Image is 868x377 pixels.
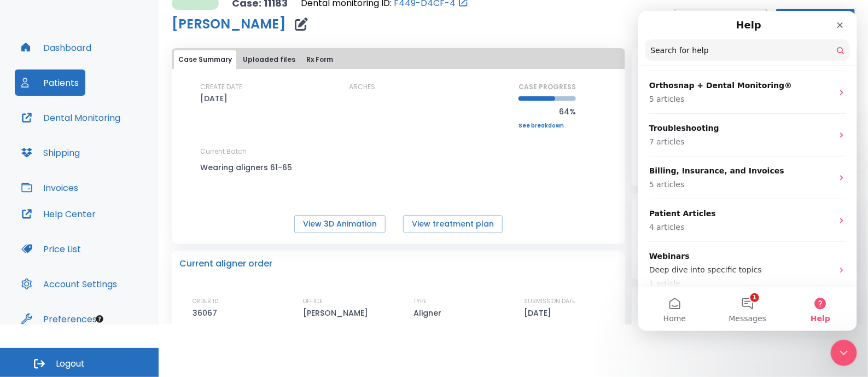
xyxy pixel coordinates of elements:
[56,358,85,370] span: Logout
[200,82,242,92] p: CREATE DATE
[200,161,299,174] p: Wearing aligners 61-65
[519,105,576,118] p: 64%
[193,306,221,320] p: 36067
[15,306,103,332] button: Preferences
[525,306,556,320] p: [DATE]
[200,92,228,105] p: [DATE]
[638,11,857,331] iframe: Intercom live chat
[294,215,386,233] button: View 3D Animation
[302,50,337,69] button: Rx Form
[519,123,576,129] a: See breakdown
[349,82,375,92] p: ARCHES
[831,340,857,366] iframe: Intercom live chat
[15,34,98,61] button: Dashboard
[303,297,323,306] p: OFFICE
[174,50,623,69] div: tabs
[303,306,372,320] p: [PERSON_NAME]
[15,69,85,96] button: Patients
[15,271,124,297] button: Account Settings
[519,82,576,92] p: CASE PROGRESS
[15,140,86,166] button: Shipping
[193,297,218,306] p: ORDER ID
[413,306,445,320] p: Aligner
[15,201,102,227] button: Help Center
[95,314,104,324] div: Tooltip anchor
[179,257,272,270] p: Current aligner order
[174,50,236,69] button: Case Summary
[15,236,88,262] button: Price List
[15,105,127,131] button: Dental Monitoring
[200,147,299,156] p: Current Batch
[238,50,300,69] button: Uploaded files
[674,9,767,35] button: STARTMONITORING
[413,297,427,306] p: TYPE
[172,18,286,31] h1: [PERSON_NAME]
[15,175,85,201] button: Invoices
[776,9,855,35] button: Actions
[403,215,503,233] button: View treatment plan
[525,297,576,306] p: SUBMISSION DATE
